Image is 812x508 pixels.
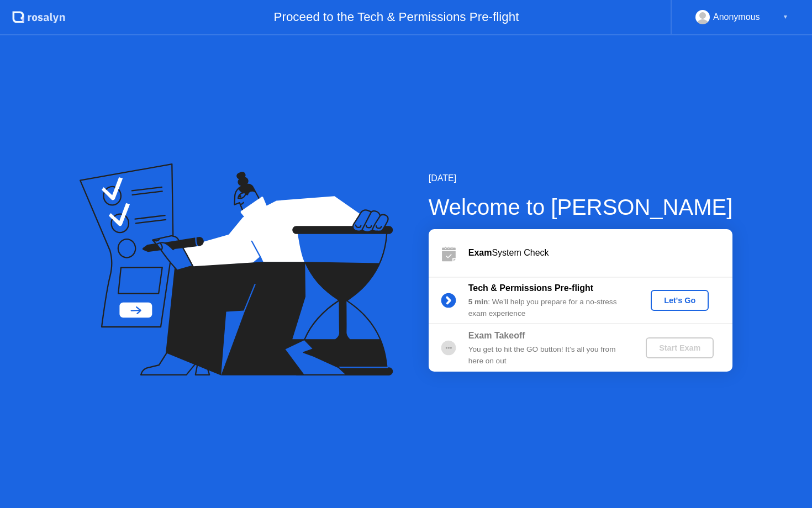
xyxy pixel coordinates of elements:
[429,172,733,185] div: [DATE]
[429,190,733,224] div: Welcome to [PERSON_NAME]
[468,248,492,257] b: Exam
[468,246,732,260] div: System Check
[646,337,714,358] button: Start Exam
[713,10,760,24] div: Anonymous
[468,298,488,306] b: 5 min
[655,296,704,305] div: Let's Go
[783,10,788,24] div: ▼
[651,290,709,311] button: Let's Go
[468,344,628,367] div: You get to hit the GO button! It’s all you from here on out
[468,331,525,340] b: Exam Takeoff
[468,283,593,293] b: Tech & Permissions Pre-flight
[468,297,628,319] div: : We’ll help you prepare for a no-stress exam experience
[650,343,709,352] div: Start Exam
